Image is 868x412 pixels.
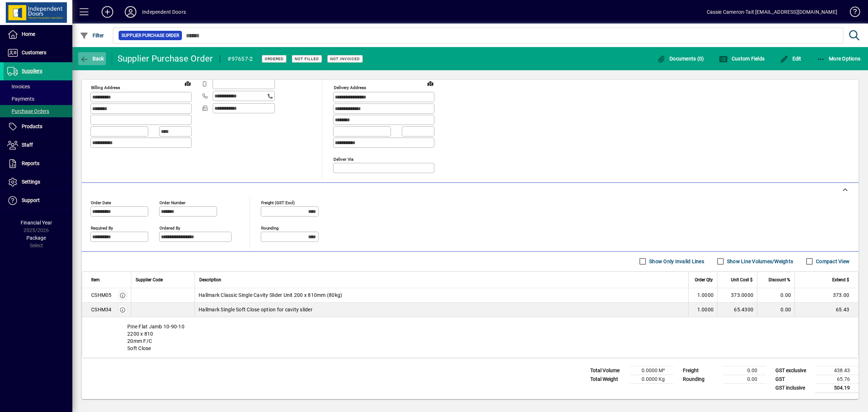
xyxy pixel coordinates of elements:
div: CSHM05 [91,291,112,299]
td: 0.00 [757,303,795,317]
td: 373.00 [795,288,858,303]
a: Support [4,192,72,210]
span: Supplier Code [136,276,163,284]
mat-label: Required by [91,225,113,230]
div: CSHM34 [91,306,112,313]
td: 0.0000 Kg [630,375,673,383]
a: Reports [4,155,72,173]
td: 1.0000 [688,288,717,303]
span: Payments [7,96,34,102]
div: #97657-2 [227,53,253,65]
td: 373.0000 [717,288,757,303]
a: Settings [4,173,72,191]
label: Show Only Invalid Lines [648,258,704,265]
mat-label: Freight (GST excl) [261,200,295,205]
td: 438.43 [815,366,859,375]
span: Ordered [265,56,284,61]
span: Products [22,123,42,129]
span: Customers [22,50,46,55]
span: Extend $ [832,276,849,284]
td: GST inclusive [772,383,815,392]
a: Customers [4,44,72,62]
td: 65.43 [795,303,858,317]
label: Compact View [814,258,850,265]
span: Suppliers [22,68,42,74]
button: Custom Fields [717,52,766,65]
td: 0.0000 M³ [630,366,673,375]
mat-label: Ordered by [159,225,180,230]
app-page-header-button: Back [72,52,112,65]
span: Back [80,56,104,62]
span: Documents (0) [657,56,704,62]
a: Home [4,25,72,43]
button: Edit [778,52,803,65]
span: Invoices [7,84,30,89]
a: Payments [4,93,72,105]
a: Products [4,118,72,136]
td: Total Weight [587,375,630,383]
td: 0.00 [723,375,766,383]
td: Rounding [679,375,723,383]
span: Not Filled [295,56,319,61]
span: Settings [22,179,40,185]
button: Add [96,5,119,18]
a: Invoices [4,80,72,93]
td: 0.00 [757,288,795,303]
td: 1.0000 [688,303,717,317]
span: Home [22,31,35,37]
label: Show Line Volumes/Weights [726,258,793,265]
span: Not Invoiced [330,56,360,61]
span: Description [199,276,221,284]
a: Staff [4,136,72,154]
td: 0.00 [723,366,766,375]
a: Knowledge Base [844,1,859,25]
td: Freight [679,366,723,375]
span: Financial Year [21,220,52,226]
td: GST exclusive [772,366,815,375]
span: Hallmark Single Soft Close option for cavity slider [199,306,312,313]
button: Documents (0) [655,52,706,65]
mat-label: Deliver via [333,156,353,161]
button: More Options [815,52,863,65]
span: Filter [80,33,104,38]
button: Filter [78,29,106,42]
div: Pine Flat Jamb 10-90-10 2200 x 810 20mm F/C Soft Close [82,317,858,358]
a: View on map [182,77,193,89]
span: Package [26,235,46,241]
mat-label: Rounding [261,225,278,230]
span: Hallmark Classic Single Cavity Slider Unit 200 x 810mm (80kg) [199,291,342,299]
td: 65.76 [815,375,859,383]
span: Custom Fields [719,56,765,62]
span: Discount % [769,276,790,284]
span: More Options [817,56,861,62]
button: Back [78,52,106,65]
mat-label: Order date [91,200,111,205]
button: Profile [119,5,142,18]
div: Cassie Cameron-Tait [EMAIL_ADDRESS][DOMAIN_NAME] [707,6,837,18]
mat-label: Order number [159,200,186,205]
td: 65.4300 [717,303,757,317]
span: Purchase Orders [7,108,49,114]
a: Purchase Orders [4,105,72,117]
span: Supplier Purchase Order [122,32,179,39]
span: Item [91,276,100,284]
td: Total Volume [587,366,630,375]
td: 504.19 [815,383,859,392]
a: View on map [425,77,436,89]
span: Edit [780,56,801,62]
span: Support [22,197,40,203]
span: Staff [22,142,33,148]
span: Unit Cost $ [731,276,753,284]
div: Independent Doors [142,6,186,18]
div: Supplier Purchase Order [118,53,213,64]
span: Reports [22,160,39,166]
span: Order Qty [695,276,713,284]
td: GST [772,375,815,383]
